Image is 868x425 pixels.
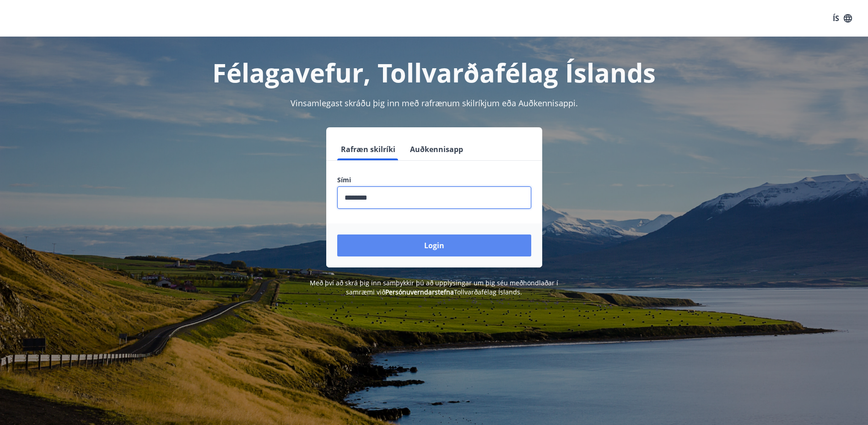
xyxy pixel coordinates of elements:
[337,234,531,256] button: Login
[828,10,857,27] button: ÍS
[337,138,399,160] button: Rafræn skilríki
[291,98,578,109] span: Vinsamlegast skráðu þig inn með rafrænum skilríkjum eða Auðkennisappi.
[116,55,753,90] h1: Félagavefur, Tollvarðafélag Íslands
[310,278,558,296] span: Með því að skrá þig inn samþykkir þú að upplýsingar um þig séu meðhöndlaðar í samræmi við Tollvar...
[337,175,531,185] label: Sími
[385,288,454,296] a: Persónuverndarstefna
[406,138,467,160] button: Auðkennisapp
